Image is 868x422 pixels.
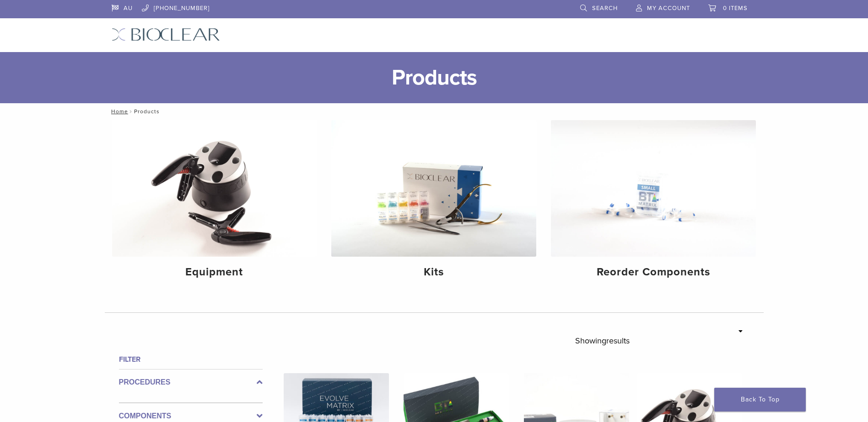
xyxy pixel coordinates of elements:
[551,120,756,286] a: Reorder Components
[647,5,690,12] span: My Account
[575,331,630,350] p: Showing results
[105,103,764,120] nav: Products
[331,120,536,257] img: Kits
[112,120,317,286] a: Equipment
[714,388,806,411] a: Back To Top
[119,264,310,280] h4: Equipment
[119,354,263,365] h4: Filter
[128,109,134,114] span: /
[592,5,618,12] span: Search
[339,264,529,280] h4: Kits
[112,120,317,257] img: Equipment
[723,5,748,12] span: 0 items
[108,108,128,115] a: Home
[558,264,749,280] h4: Reorder Components
[551,120,756,257] img: Reorder Components
[331,120,536,286] a: Kits
[119,411,263,422] label: Components
[112,28,220,41] img: Bioclear
[119,377,263,388] label: Procedures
